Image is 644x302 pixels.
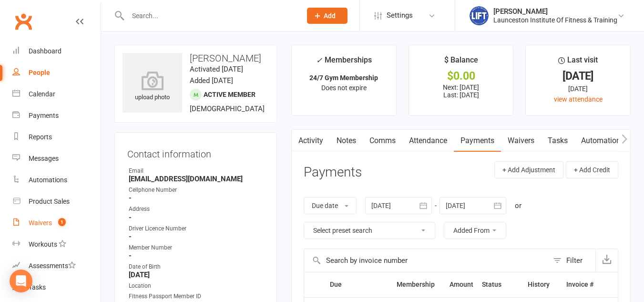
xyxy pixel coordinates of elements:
[127,145,264,159] h3: Contact information
[326,272,392,297] th: Due
[129,271,264,279] strong: [DATE]
[129,167,264,176] div: Email
[29,90,55,98] div: Calendar
[29,240,57,248] div: Workouts
[309,74,378,82] strong: 24/7 Gym Membership
[454,130,501,152] a: Payments
[541,130,574,152] a: Tasks
[129,213,264,222] strong: -
[12,126,101,148] a: Reports
[12,62,101,83] a: People
[363,130,402,152] a: Comms
[445,272,478,297] th: Amount
[29,219,52,227] div: Waivers
[12,255,101,277] a: Assessments
[58,218,66,226] span: 1
[324,12,336,20] span: Add
[11,10,35,33] a: Clubworx
[478,272,523,297] th: Status
[29,112,59,119] div: Payments
[534,71,622,81] div: [DATE]
[129,243,264,252] div: Member Number
[29,69,50,76] div: People
[123,71,182,103] div: upload photo
[190,65,243,73] time: Activated [DATE]
[29,176,67,184] div: Automations
[129,175,264,183] strong: [EMAIL_ADDRESS][DOMAIN_NAME]
[12,83,101,105] a: Calendar
[330,130,363,152] a: Notes
[12,169,101,191] a: Automations
[515,200,521,211] div: or
[566,161,618,178] button: + Add Credit
[29,155,59,162] div: Messages
[29,133,52,141] div: Reports
[129,205,264,214] div: Address
[402,130,454,152] a: Attendance
[29,283,46,291] div: Tasks
[554,95,603,103] a: view attendance
[418,83,505,99] p: Next: [DATE] Last: [DATE]
[534,83,622,94] div: [DATE]
[190,76,233,85] time: Added [DATE]
[12,148,101,169] a: Messages
[574,130,631,152] a: Automations
[566,255,583,266] div: Filter
[12,41,101,62] a: Dashboard
[392,272,445,297] th: Membership
[494,161,563,178] button: + Add Adjustment
[444,222,506,239] button: Added From
[12,234,101,255] a: Workouts
[190,104,265,113] span: [DEMOGRAPHIC_DATA]
[470,6,489,25] img: thumb_image1711312309.png
[493,16,617,24] div: Launceston Institute Of Fitness & Training
[129,232,264,241] strong: -
[204,91,256,98] span: Active member
[123,53,269,63] h3: [PERSON_NAME]
[292,130,330,152] a: Activity
[316,56,322,65] i: ✓
[558,54,598,71] div: Last visit
[501,130,541,152] a: Waivers
[12,191,101,212] a: Product Sales
[129,292,264,301] div: Fitness Passport Member ID
[316,54,372,72] div: Memberships
[29,262,76,270] div: Assessments
[418,71,505,81] div: $0.00
[523,272,562,297] th: History
[129,224,264,233] div: Driver Licence Number
[12,277,101,298] a: Tasks
[129,186,264,195] div: Cellphone Number
[307,8,348,24] button: Add
[129,281,264,291] div: Location
[10,270,32,292] div: Open Intercom Messenger
[12,212,101,234] a: Waivers 1
[387,5,413,26] span: Settings
[562,272,598,297] th: Invoice #
[125,9,295,22] input: Search...
[304,249,548,272] input: Search by invoice number
[129,251,264,260] strong: -
[129,194,264,202] strong: -
[304,165,362,180] h3: Payments
[29,47,61,55] div: Dashboard
[304,197,357,214] button: Due date
[12,105,101,126] a: Payments
[321,84,367,92] span: Does not expire
[129,262,264,271] div: Date of Birth
[29,198,70,205] div: Product Sales
[493,7,617,16] div: [PERSON_NAME]
[548,249,595,272] button: Filter
[444,54,478,71] div: $ Balance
